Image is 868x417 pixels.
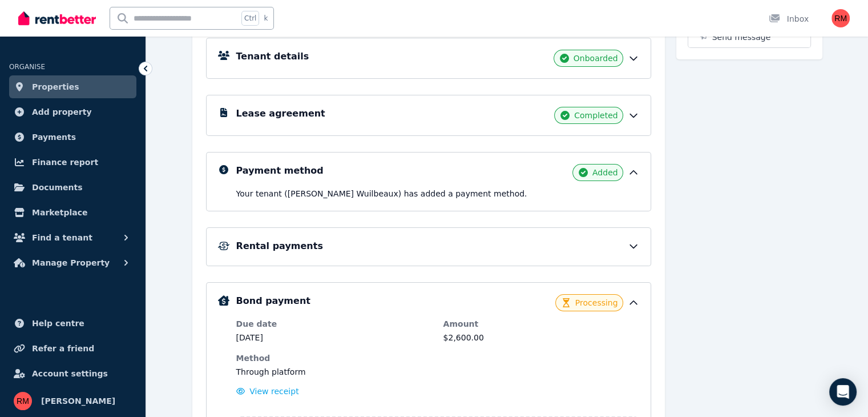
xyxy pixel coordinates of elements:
h5: Payment method [236,164,324,178]
dt: Method [236,352,432,364]
button: Find a tenant [9,226,136,249]
p: Your tenant ([PERSON_NAME] Wuilbeaux) has added a payment method. [236,188,639,199]
a: Refer a friend [9,337,136,360]
a: Help centre [9,312,136,335]
span: Find a tenant [32,231,92,244]
span: Processing [575,297,618,308]
span: Properties [32,80,79,94]
a: Add property [9,101,136,123]
a: Properties [9,75,136,98]
span: Added [592,167,618,178]
span: Send message [712,31,771,43]
span: [PERSON_NAME] [41,394,115,408]
img: Rita Manoshina [831,9,850,27]
span: ORGANISE [9,63,45,71]
button: Send message [688,27,810,47]
span: View receipt [249,387,298,396]
button: View receipt [236,386,299,397]
span: k [264,14,268,23]
span: Payments [32,130,76,144]
dd: [DATE] [236,332,432,343]
a: Documents [9,176,136,199]
button: Manage Property [9,251,136,274]
h5: Tenant details [236,50,309,63]
a: Finance report [9,151,136,174]
span: Help centre [32,316,84,330]
span: Onboarded [574,53,618,64]
span: Ctrl [241,11,259,26]
span: Manage Property [32,256,110,270]
dt: Due date [236,318,432,330]
div: Open Intercom Messenger [829,378,857,406]
h5: Rental payments [236,239,323,253]
dd: Through platform [236,366,432,378]
img: Bond Details [218,295,229,306]
div: Inbox [769,13,809,25]
h5: Bond payment [236,294,310,308]
span: Completed [574,110,617,121]
span: Account settings [32,367,108,380]
span: Documents [32,181,83,194]
span: Marketplace [32,206,87,219]
span: Refer a friend [32,342,94,355]
span: Finance report [32,155,98,169]
dd: $2,600.00 [443,332,639,343]
img: RentBetter [18,10,96,27]
h5: Lease agreement [236,107,325,121]
a: Account settings [9,362,136,385]
a: Payments [9,126,136,149]
img: Rental Payments [218,242,229,250]
a: Marketplace [9,201,136,224]
span: Add property [32,105,92,119]
img: Rita Manoshina [14,392,32,410]
dt: Amount [443,318,639,330]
